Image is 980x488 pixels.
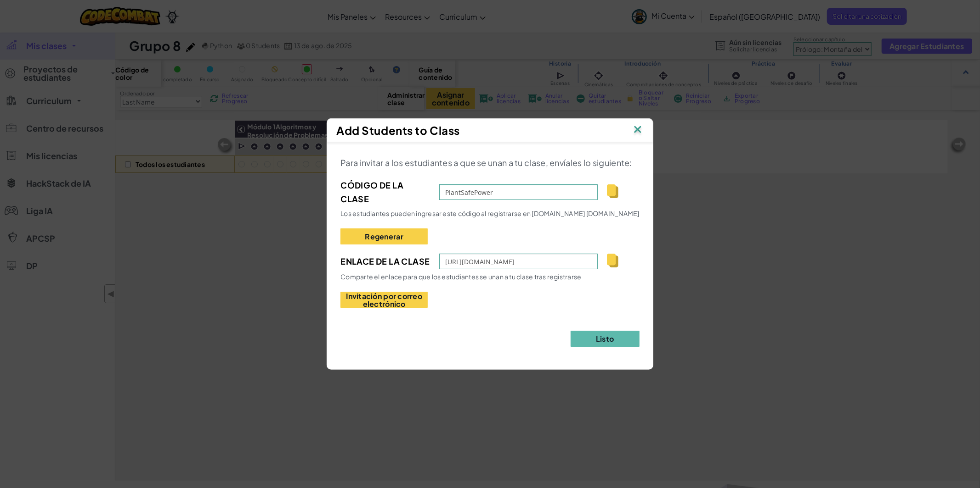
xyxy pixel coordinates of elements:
[340,272,581,281] span: Comparte el enlace para que los estudiantes se unan a tu clase tras registrarse
[571,331,640,347] button: Listo
[340,292,428,308] button: Invitación por correo electrónico
[336,123,460,137] span: Add Students to Class
[607,184,618,198] img: IconCopy.svg
[632,123,644,137] img: IconClose.svg
[340,209,639,217] span: Los estudiantes pueden ingresar este código al registrarse en [DOMAIN_NAME] [DOMAIN_NAME]
[340,255,430,268] span: Enlace de la clase
[607,254,618,267] img: IconCopy.svg
[340,228,428,244] button: Regenerar
[340,157,632,168] span: Para invitar a los estudiantes a que se unan a tu clase, envíales lo siguiente:
[340,178,430,206] span: Código de la clase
